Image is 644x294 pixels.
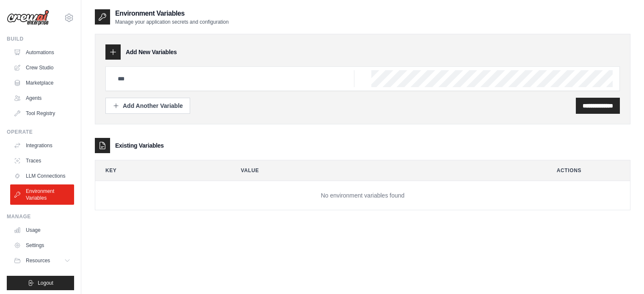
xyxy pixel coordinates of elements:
[105,98,190,114] button: Add Another Variable
[10,61,74,74] a: Crew Studio
[10,154,74,168] a: Traces
[231,160,540,181] th: Value
[10,46,74,59] a: Automations
[95,160,224,181] th: Key
[10,91,74,105] a: Agents
[10,139,74,152] a: Integrations
[10,254,74,267] button: Resources
[7,10,49,26] img: Logo
[115,141,164,150] h3: Existing Variables
[10,169,74,183] a: LLM Connections
[26,257,50,264] span: Resources
[7,129,74,135] div: Operate
[115,8,229,19] h2: Environment Variables
[547,160,630,181] th: Actions
[115,19,229,25] p: Manage your application secrets and configuration
[10,184,74,205] a: Environment Variables
[95,181,630,210] td: No environment variables found
[7,36,74,42] div: Build
[126,48,177,56] h3: Add New Variables
[38,280,53,286] span: Logout
[10,239,74,252] a: Settings
[10,223,74,237] a: Usage
[10,76,74,90] a: Marketplace
[10,107,74,120] a: Tool Registry
[113,102,183,110] div: Add Another Variable
[7,276,74,290] button: Logout
[7,213,74,220] div: Manage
